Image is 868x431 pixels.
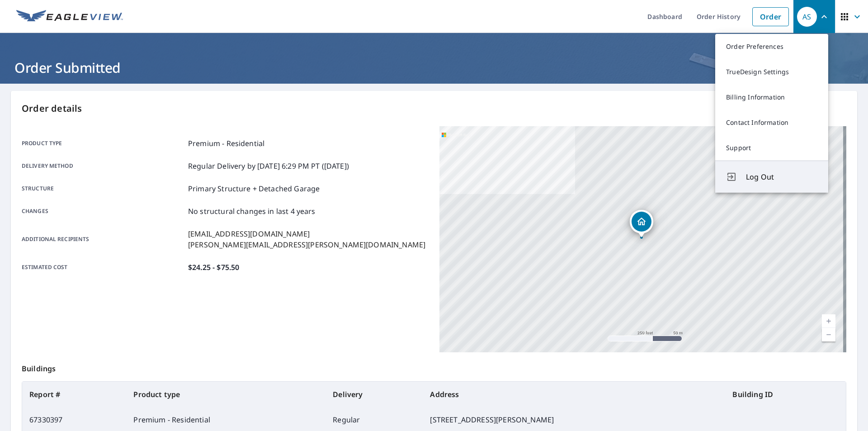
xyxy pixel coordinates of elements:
th: Building ID [725,382,846,407]
p: [PERSON_NAME][EMAIL_ADDRESS][PERSON_NAME][DOMAIN_NAME] [188,239,425,250]
a: Order Preferences [715,34,828,59]
a: Current Level 17, Zoom In [822,314,835,328]
a: Current Level 17, Zoom Out [822,328,835,341]
div: AS [797,7,817,27]
h1: Order Submitted [11,58,857,77]
img: EV Logo [16,10,123,24]
p: Product type [22,138,184,149]
th: Product type [126,382,325,407]
th: Report # [22,382,126,407]
a: TrueDesign Settings [715,59,828,85]
p: $24.25 - $75.50 [188,262,239,273]
a: Support [715,135,828,161]
th: Address [423,382,725,407]
div: Dropped pin, building 1, Residential property, 3465 CARMICHAEL RD NANAIMO BC V9P9G5 [630,210,653,238]
p: Estimated cost [22,262,184,273]
p: Changes [22,206,184,217]
p: No structural changes in last 4 years [188,206,316,217]
p: [EMAIL_ADDRESS][DOMAIN_NAME] [188,228,425,239]
p: Buildings [22,352,846,381]
a: Order [752,7,789,26]
a: Billing Information [715,85,828,110]
p: Additional recipients [22,228,184,250]
span: Log Out [746,171,817,182]
button: Log Out [715,161,828,193]
p: Delivery method [22,161,184,171]
p: Primary Structure + Detached Garage [188,183,320,194]
p: Premium - Residential [188,138,264,149]
p: Order details [22,102,846,115]
a: Contact Information [715,110,828,135]
p: Structure [22,183,184,194]
p: Regular Delivery by [DATE] 6:29 PM PT ([DATE]) [188,161,349,171]
th: Delivery [325,382,423,407]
